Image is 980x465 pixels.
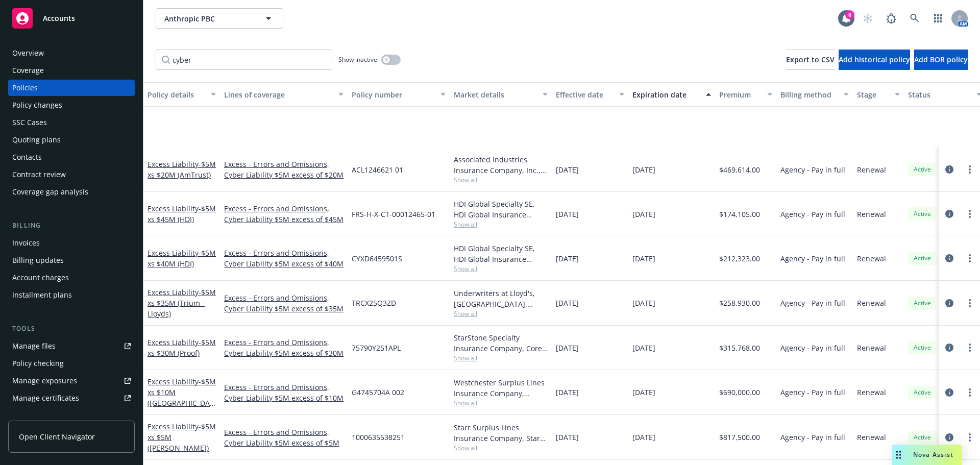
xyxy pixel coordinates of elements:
[148,377,216,419] a: Excess Liability
[632,89,700,100] div: Expiration date
[348,82,450,107] button: Policy number
[8,390,135,406] a: Manage certificates
[776,82,853,107] button: Billing method
[454,176,548,184] span: Show all
[857,164,886,175] span: Renewal
[943,431,955,444] a: circleInformation
[8,62,135,79] a: Coverage
[780,342,845,353] span: Agency - Pay in full
[454,243,548,264] div: HDI Global Specialty SE, HDI Global Insurance Company, RT Specialty Insurance Services, LLC (RSG ...
[943,208,955,220] a: circleInformation
[913,450,953,459] span: Nova Assist
[943,341,955,354] a: circleInformation
[8,97,135,113] a: Policy changes
[148,337,216,358] a: Excess Liability
[8,287,135,303] a: Installment plans
[839,50,910,70] button: Add historical policy
[454,377,548,399] div: Westchester Surplus Lines Insurance Company, Chubb Group, RT Specialty Insurance Services, LLC (R...
[148,159,216,180] a: Excess Liability
[143,82,220,107] button: Policy details
[892,445,962,465] button: Nova Assist
[12,184,88,200] div: Coverage gap analysis
[8,80,135,96] a: Policies
[352,164,403,175] span: ACL1246621 01
[224,337,344,358] a: Excess - Errors and Omissions, Cyber Liability $5M excess of $30M
[454,220,548,229] span: Show all
[148,204,216,224] a: Excess Liability
[912,433,933,442] span: Active
[964,208,976,220] a: more
[556,298,579,308] span: [DATE]
[914,55,968,64] span: Add BOR policy
[224,382,344,403] a: Excess - Errors and Omissions, Cyber Liability $5M excess of $10M
[352,298,396,308] span: TRCX25Q3ZD
[12,166,66,183] div: Contract review
[224,427,344,448] a: Excess - Errors and Omissions, Cyber Liability $5M excess of $5M
[8,235,135,251] a: Invoices
[943,297,955,309] a: circleInformation
[19,431,95,442] span: Open Client Navigator
[352,89,434,100] div: Policy number
[224,203,344,225] a: Excess - Errors and Omissions, Cyber Liability $5M excess of $45M
[454,444,548,452] span: Show all
[632,342,655,353] span: [DATE]
[857,253,886,264] span: Renewal
[8,45,135,61] a: Overview
[719,89,761,100] div: Premium
[943,386,955,399] a: circleInformation
[780,387,845,398] span: Agency - Pay in full
[352,342,401,353] span: 75790Y251APL
[857,298,886,308] span: Renewal
[454,154,548,176] div: Associated Industries Insurance Company, Inc., AmTrust Financial Services, RT Specialty Insurance...
[454,264,548,273] span: Show all
[12,97,62,113] div: Policy changes
[964,297,976,309] a: more
[552,82,628,107] button: Effective date
[780,209,845,219] span: Agency - Pay in full
[719,432,760,443] span: $817,500.00
[556,253,579,264] span: [DATE]
[8,373,135,389] a: Manage exposures
[857,209,886,219] span: Renewal
[632,164,655,175] span: [DATE]
[156,50,332,70] input: Filter by keyword...
[352,253,402,264] span: CYXD6459501S
[8,355,135,372] a: Policy checking
[857,387,886,398] span: Renewal
[12,355,64,372] div: Policy checking
[454,422,548,444] div: Starr Surplus Lines Insurance Company, Starr Companies, RT Specialty Insurance Services, LLC (RSG...
[43,14,75,22] span: Accounts
[719,253,760,264] span: $212,323.00
[148,422,216,453] span: - $5M xs $5M ([PERSON_NAME])
[912,388,933,397] span: Active
[964,252,976,264] a: more
[556,209,579,219] span: [DATE]
[556,387,579,398] span: [DATE]
[715,82,776,107] button: Premium
[780,253,845,264] span: Agency - Pay in full
[8,221,135,231] div: Billing
[450,82,552,107] button: Market details
[964,163,976,176] a: more
[780,89,838,100] div: Billing method
[352,432,405,443] span: 1000635538251
[857,8,878,29] a: Start snowing
[12,132,61,148] div: Quoting plans
[454,332,548,354] div: StarStone Specialty Insurance Company, Core Specialty, RT Specialty Insurance Services, LLC (RSG ...
[8,270,135,286] a: Account charges
[857,342,886,353] span: Renewal
[454,354,548,362] span: Show all
[8,149,135,165] a: Contacts
[352,387,404,398] span: G4745704A 002
[12,80,38,96] div: Policies
[454,89,536,100] div: Market details
[912,209,933,218] span: Active
[857,89,889,100] div: Stage
[12,407,64,424] div: Manage claims
[8,132,135,148] a: Quoting plans
[8,166,135,183] a: Contract review
[454,199,548,220] div: HDI Global Specialty SE, HDI Global Insurance Company, RT Specialty Insurance Services, LLC (RSG ...
[719,342,760,353] span: $315,768.00
[786,50,835,70] button: Export to CSV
